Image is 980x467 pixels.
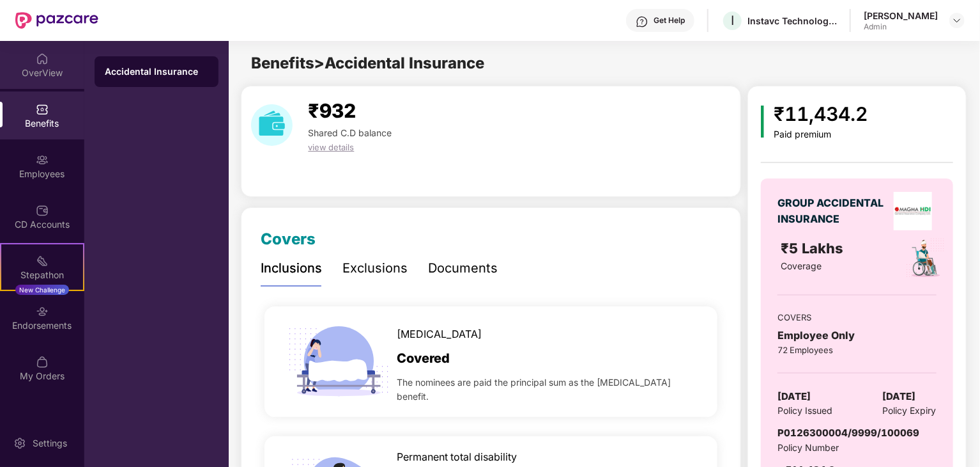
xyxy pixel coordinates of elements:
img: svg+xml;base64,PHN2ZyBpZD0iU2V0dGluZy0yMHgyMCIgeG1sbnM9Imh0dHA6Ly93d3cudzMub3JnLzIwMDAvc3ZnIiB3aW... [13,437,26,450]
span: Policy Issued [777,404,832,418]
span: [MEDICAL_DATA] [397,326,482,342]
div: Stepathon [1,269,83,281]
span: Policy Expiry [883,404,937,418]
img: svg+xml;base64,PHN2ZyBpZD0iSGVscC0zMngzMiIgeG1sbnM9Imh0dHA6Ly93d3cudzMub3JnLzIwMDAvc3ZnIiB3aWR0aD... [636,15,648,28]
img: svg+xml;base64,PHN2ZyBpZD0iTXlfT3JkZXJzIiBkYXRhLW5hbWU9Ik15IE9yZGVycyIgeG1sbnM9Imh0dHA6Ly93d3cudz... [36,356,49,368]
div: COVERS [777,311,936,324]
div: Exclusions [342,258,408,278]
div: 72 Employees [777,344,936,356]
img: svg+xml;base64,PHN2ZyBpZD0iRHJvcGRvd24tMzJ4MzIiIHhtbG5zPSJodHRwOi8vd3d3LnczLm9yZy8yMDAwL3N2ZyIgd2... [952,15,962,26]
img: New Pazcare Logo [15,12,98,29]
span: ₹932 [308,99,356,122]
div: GROUP ACCIDENTAL INSURANCE [777,195,889,227]
div: [PERSON_NAME] [864,10,938,22]
span: Policy Number [777,442,839,453]
div: Get Help [654,15,685,26]
div: Employee Only [777,328,936,344]
div: Covers [261,227,316,251]
span: ₹5 Lakhs [781,240,848,257]
span: Shared C.D balance [308,127,392,138]
span: Permanent total disability [397,449,517,465]
img: icon [284,306,394,417]
span: view details [308,142,354,152]
div: Admin [864,22,938,32]
img: insurerLogo [894,192,932,230]
img: svg+xml;base64,PHN2ZyBpZD0iRW5kb3JzZW1lbnRzIiB4bWxucz0iaHR0cDovL3d3dy53My5vcmcvMjAwMC9zdmciIHdpZH... [36,305,49,318]
div: Documents [428,258,498,278]
span: P0126300004/9999/100069 [777,427,919,439]
div: Inclusions [261,258,322,278]
div: New Challenge [15,285,69,295]
img: svg+xml;base64,PHN2ZyB4bWxucz0iaHR0cDovL3d3dy53My5vcmcvMjAwMC9zdmciIHdpZHRoPSIyMSIgaGVpZ2h0PSIyMC... [36,255,49,267]
div: Instavc Technologies GPA [747,15,837,27]
div: ₹11,434.2 [774,99,868,129]
img: svg+xml;base64,PHN2ZyBpZD0iRW1wbG95ZWVzIiB4bWxucz0iaHR0cDovL3d3dy53My5vcmcvMjAwMC9zdmciIHdpZHRoPS... [36,154,49,166]
span: Coverage [781,260,822,271]
span: Benefits > Accidental Insurance [251,54,484,72]
img: svg+xml;base64,PHN2ZyBpZD0iSG9tZSIgeG1sbnM9Imh0dHA6Ly93d3cudzMub3JnLzIwMDAvc3ZnIiB3aWR0aD0iMjAiIG... [36,52,49,65]
span: [DATE] [883,389,916,404]
img: icon [761,106,764,138]
span: [DATE] [777,389,811,404]
img: download [251,104,293,146]
img: policyIcon [905,237,946,279]
img: svg+xml;base64,PHN2ZyBpZD0iQmVuZWZpdHMiIHhtbG5zPSJodHRwOi8vd3d3LnczLm9yZy8yMDAwL3N2ZyIgd2lkdGg9Ij... [36,103,49,116]
span: The nominees are paid the principal sum as the [MEDICAL_DATA] benefit. [397,376,698,404]
span: Covered [397,349,450,368]
div: Paid premium [774,129,868,140]
span: I [731,13,734,28]
div: Accidental Insurance [105,65,208,78]
img: svg+xml;base64,PHN2ZyBpZD0iQ0RfQWNjb3VudHMiIGRhdGEtbmFtZT0iQ0QgQWNjb3VudHMiIHhtbG5zPSJodHRwOi8vd3... [36,204,49,217]
div: Settings [29,437,71,450]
